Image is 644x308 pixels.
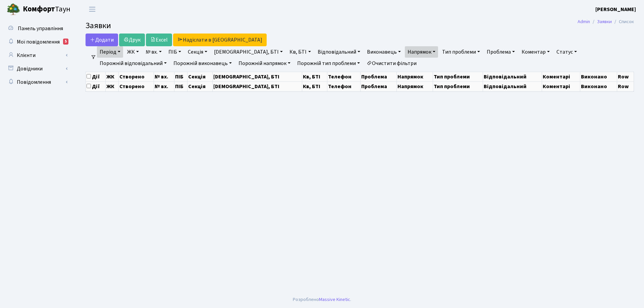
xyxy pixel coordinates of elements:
a: Статус [554,46,580,58]
span: Мої повідомлення [17,38,60,46]
b: Комфорт [23,4,55,14]
a: Період [97,46,123,58]
th: Кв, БТІ [302,81,327,91]
b: [PERSON_NAME] [595,6,636,13]
a: Коментар [519,46,552,58]
a: Секція [185,46,210,58]
span: Панель управління [18,25,63,32]
th: Кв, БТІ [302,72,327,81]
a: Admin [578,18,590,25]
span: Заявки [86,20,111,32]
a: Кв, БТІ [287,46,313,58]
a: [DEMOGRAPHIC_DATA], БТІ [211,46,285,58]
a: Проблема [484,46,518,58]
li: Список [612,18,634,25]
a: Додати [86,34,118,46]
a: Надіслати в [GEOGRAPHIC_DATA] [173,34,267,46]
th: Телефон [327,81,361,91]
a: Тип проблеми [439,46,483,58]
th: Проблема [360,72,396,81]
a: Довідники [3,62,70,75]
a: Порожній виконавець [171,58,234,69]
th: ЖК [106,81,118,91]
a: Виконавець [364,46,404,58]
a: ПІБ [166,46,184,58]
div: 5 [63,39,68,45]
a: Панель управління [3,22,70,35]
th: Дії [86,72,106,81]
a: [PERSON_NAME] [595,5,636,13]
a: Очистити фільтри [364,58,419,69]
img: logo.png [7,3,20,16]
th: ПІБ [174,81,187,91]
a: № вх. [143,46,164,58]
th: [DEMOGRAPHIC_DATA], БТІ [213,81,302,91]
div: Розроблено . [293,296,351,303]
a: Порожній напрямок [236,58,293,69]
th: Тип проблеми [433,72,483,81]
th: Виконано [580,72,617,81]
th: Телефон [327,72,361,81]
a: Порожній відповідальний [97,58,169,69]
th: Коментарі [542,81,580,91]
th: Виконано [580,81,617,91]
span: Таун [23,4,70,15]
th: Row [617,81,634,91]
span: Додати [90,36,114,44]
a: Відповідальний [315,46,363,58]
th: Відповідальний [483,72,542,81]
th: Створено [118,81,154,91]
th: [DEMOGRAPHIC_DATA], БТІ [213,72,302,81]
th: Row [617,72,634,81]
button: Переключити навігацію [84,4,101,15]
a: Друк [119,34,145,46]
a: Порожній тип проблеми [294,58,363,69]
a: Напрямок [405,46,438,58]
th: ЖК [106,72,118,81]
a: Massive Kinetic [319,296,350,303]
a: Повідомлення [3,75,70,89]
a: ЖК [124,46,142,58]
a: Клієнти [3,49,70,62]
th: Створено [118,72,154,81]
th: № вх. [154,72,174,81]
th: Відповідальний [483,81,542,91]
th: ПІБ [174,72,187,81]
th: № вх. [154,81,174,91]
a: Мої повідомлення5 [3,35,70,49]
th: Секція [187,81,213,91]
th: Коментарі [542,72,580,81]
a: Заявки [597,18,612,25]
th: Напрямок [397,81,433,91]
th: Напрямок [397,72,433,81]
th: Тип проблеми [433,81,483,91]
th: Секція [187,72,213,81]
th: Дії [86,81,106,91]
nav: breadcrumb [568,15,644,29]
a: Excel [146,34,172,46]
th: Проблема [360,81,396,91]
